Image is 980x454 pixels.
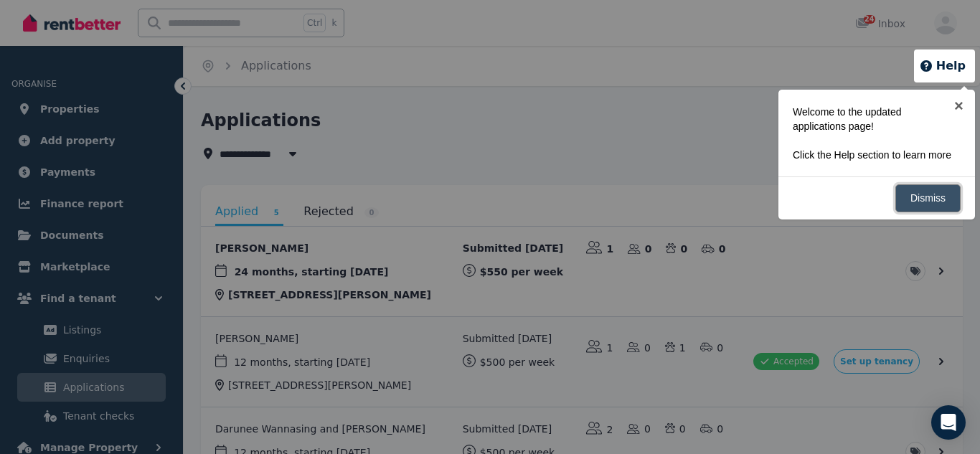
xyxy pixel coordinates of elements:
[931,405,966,440] div: Open Intercom Messenger
[793,105,952,133] p: Welcome to the updated applications page!
[919,57,966,75] button: Help
[895,184,961,212] a: Dismiss
[943,90,975,122] a: ×
[793,148,952,162] p: Click the Help section to learn more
